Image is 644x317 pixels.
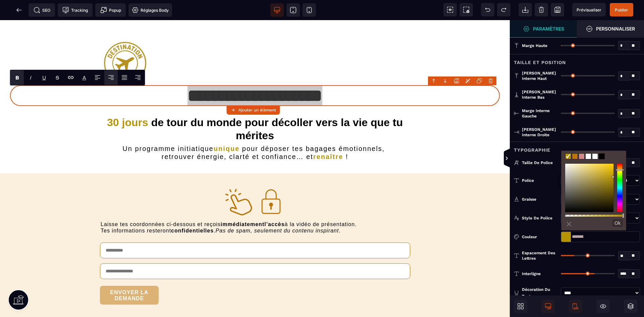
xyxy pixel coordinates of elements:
span: Ouvrir le gestionnaire de styles [577,20,644,38]
span: Capture d'écran [460,3,473,16]
span: Afficher le mobile [569,300,582,313]
p: A [83,74,86,81]
span: Ouvrir les calques [624,300,637,313]
span: Underline [37,70,51,85]
i: Pas de spam, seulement du contenu inspirant [216,208,339,213]
span: Voir tablette [286,3,300,17]
span: Rétablir [497,3,511,16]
img: 39d130436b8bf47ad0c60528f83477c9_padlock.png [255,165,287,198]
div: Style de police [522,215,557,221]
span: Enregistrer [551,3,564,16]
span: rgb(182, 147, 0) [565,153,571,159]
span: Défaire [481,3,494,16]
img: 6e4d6bb492642af8febf9bbbab80ad66_finger.png [223,166,255,198]
a: ⨯ [565,218,573,229]
span: Align Justify [118,70,131,85]
span: Align Center [104,70,118,85]
div: Taille et position [510,54,644,66]
span: Importer [519,3,532,16]
span: Réglages Body [132,7,169,13]
label: Font color [83,74,86,81]
span: rgb(187, 117, 7) [572,153,578,159]
b: confidentielles [171,208,214,213]
span: Popup [100,7,121,13]
span: Prévisualiser [577,7,601,12]
div: Graisse [522,196,557,203]
span: Taille de police [522,160,553,165]
text: Laisse tes coordonnées ci-dessous et reçois à la vidéo de présentation. Tes informations resteron... [101,199,409,215]
span: rgb(0, 0, 0) [599,153,605,159]
s: S [56,74,59,81]
strong: Personnaliser [596,26,635,31]
i: I [30,74,32,81]
span: Afficher les vues [510,149,517,169]
span: Ouvrir les blocs [514,300,527,313]
span: Voir les composants [443,3,457,16]
b: immédiatement [221,201,264,207]
button: Ajouter un élément [227,105,280,115]
span: rgb(209, 138, 138) [579,153,585,159]
span: Ouvrir le gestionnaire de styles [510,20,577,38]
h1: de tour du monde pour décoller vers la vie que tu mérites [101,96,409,124]
strong: Ajouter un élément [238,108,276,112]
span: Publier [615,7,628,12]
span: Strike-through [51,70,64,85]
span: Lien [64,70,77,85]
u: U [42,74,46,81]
span: Marge haute [522,43,547,48]
span: rgb(255, 254, 254) [585,153,591,159]
span: Interligne [522,271,541,276]
span: Voir mobile [303,3,316,17]
span: Afficher le desktop [541,300,555,313]
div: Police [522,177,557,184]
span: [PERSON_NAME] interne bas [522,89,557,100]
span: Align Right [131,70,145,85]
span: [PERSON_NAME] interne haut [522,70,557,81]
span: Italic [24,70,37,85]
button: ENVOYER LA DEMANDE [100,266,159,284]
span: Espacement des lettres [522,250,557,261]
span: [PERSON_NAME] interne droite [522,127,557,138]
div: Couleur [522,233,557,240]
span: Voir bureau [270,3,284,17]
span: Nettoyage [535,3,548,16]
b: l’accès [264,201,284,207]
div: Décoration du texte [522,286,557,300]
span: SEO [34,7,50,13]
b: B [15,74,19,81]
span: Masquer le bloc [596,300,610,313]
span: Métadata SEO [29,3,55,17]
img: 6bc32b15c6a1abf2dae384077174aadc_LOGOT15p.png [104,22,146,64]
button: Ok [612,219,623,227]
span: Favicon [128,3,172,17]
span: Marge interne gauche [522,108,557,119]
span: Align Left [91,70,104,85]
span: Aperçu [572,3,606,16]
strong: Paramètres [533,26,564,31]
div: Typographie [510,142,644,154]
h2: Un programme initiatique pour déposer tes bagages émotionnels, retrouver énergie, clarté et confi... [101,124,409,141]
span: Bold [10,70,24,85]
span: Créer une alerte modale [95,3,126,17]
span: Enregistrer le contenu [610,3,633,16]
span: Code de suivi [58,3,93,17]
span: Retour [12,3,26,17]
span: rgb(255, 255, 255) [592,153,598,159]
span: Tracking [62,7,88,13]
